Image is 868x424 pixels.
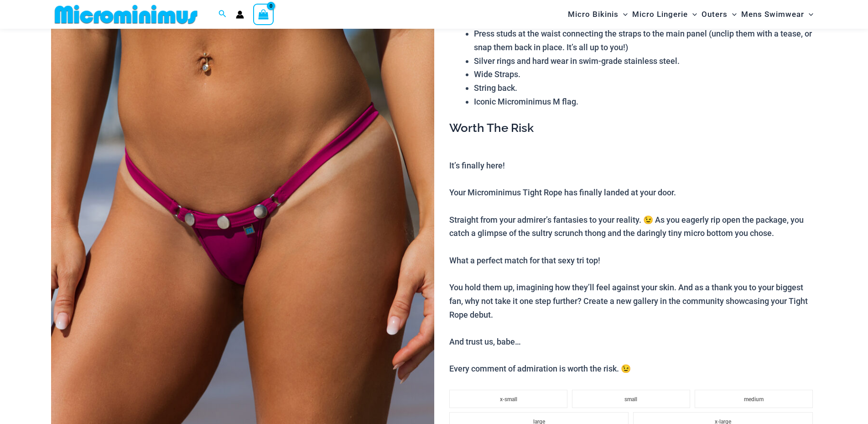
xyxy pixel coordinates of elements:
span: Outers [702,3,728,26]
span: medium [744,396,764,403]
a: Mens SwimwearMenu ToggleMenu Toggle [739,3,816,26]
span: Micro Lingerie [632,3,688,26]
a: Micro BikinisMenu ToggleMenu Toggle [566,3,630,26]
a: Search icon link [218,9,227,20]
nav: Site Navigation [564,1,817,27]
img: MM SHOP LOGO FLAT [51,4,201,25]
span: Menu Toggle [619,3,628,26]
li: Iconic Microminimus M flag. [474,95,817,109]
span: Menu Toggle [688,3,697,26]
h3: Worth The Risk [449,120,817,136]
li: x-small [449,390,567,408]
span: Menu Toggle [728,3,737,26]
span: Menu Toggle [804,3,813,26]
a: View Shopping Cart, empty [253,4,274,25]
span: Mens Swimwear [741,3,804,26]
li: small [572,390,690,408]
p: It’s finally here! Your Microminimus Tight Rope has finally landed at your door. Straight from yo... [449,159,817,376]
li: Wide Straps. [474,68,817,81]
li: Silver rings and hard wear in swim-grade stainless steel. [474,54,817,68]
li: medium [695,390,813,408]
span: small [624,396,637,403]
a: Account icon link [236,10,244,19]
a: Micro LingerieMenu ToggleMenu Toggle [630,3,699,26]
a: OutersMenu ToggleMenu Toggle [699,3,739,26]
li: String back. [474,81,817,95]
li: Press studs at the waist connecting the straps to the main panel (unclip them with a tease, or sn... [474,27,817,54]
span: Micro Bikinis [568,3,619,26]
span: x-small [500,396,517,403]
